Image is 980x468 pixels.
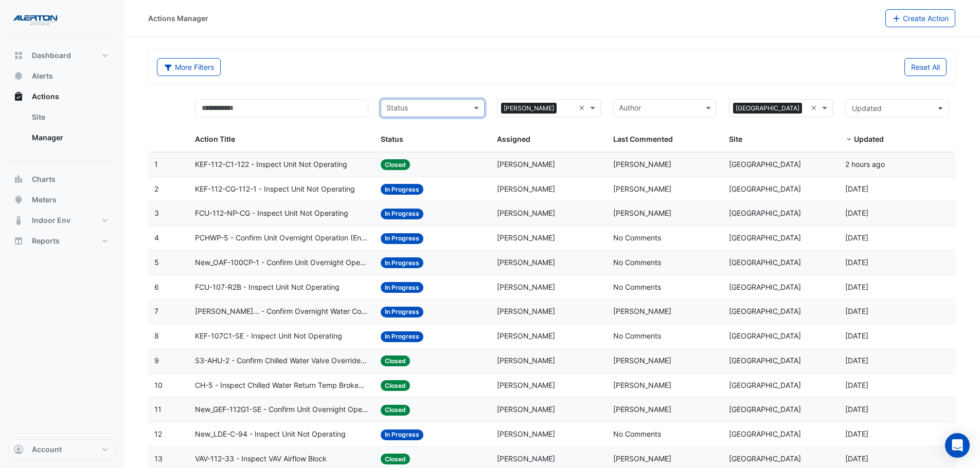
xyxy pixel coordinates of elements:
[729,381,801,389] span: [GEOGRAPHIC_DATA]
[381,331,423,342] span: In Progress
[729,307,801,315] span: [GEOGRAPHIC_DATA]
[13,215,24,226] app-icon: Indoor Env
[729,283,801,291] span: [GEOGRAPHIC_DATA]
[154,283,159,291] span: 6
[154,429,162,438] span: 12
[845,283,868,291] span: 2025-10-02T11:01:04.489
[154,307,158,315] span: 7
[729,258,801,267] span: [GEOGRAPHIC_DATA]
[613,356,671,365] span: [PERSON_NAME]
[32,174,56,184] span: Charts
[195,453,327,465] span: VAV-112-33 - Inspect VAV Airflow Block
[12,8,59,29] img: Company Logo
[32,195,57,205] span: Meters
[8,107,115,152] div: Actions
[613,135,673,143] span: Last Commented
[8,169,115,190] button: Charts
[24,127,115,148] a: Manager
[497,135,530,143] span: Assigned
[13,195,24,205] app-icon: Meters
[381,307,423,317] span: In Progress
[13,71,24,81] app-icon: Alerts
[154,258,159,267] span: 5
[13,91,24,102] app-icon: Actions
[845,405,868,414] span: 2025-09-15T14:48:56.574
[32,215,70,226] span: Indoor Env
[24,107,115,127] a: Site
[613,233,661,242] span: No Comments
[845,258,868,267] span: 2025-10-07T11:48:03.020
[845,331,868,340] span: 2025-09-15T15:47:30.868
[195,380,368,391] span: CH-5 - Inspect Chilled Water Return Temp Broken Sensor
[8,439,115,460] button: Account
[845,233,868,242] span: 2025-10-07T11:48:13.333
[729,135,742,143] span: Site
[32,71,53,81] span: Alerts
[729,160,801,169] span: [GEOGRAPHIC_DATA]
[154,331,159,340] span: 8
[613,331,661,340] span: No Comments
[729,209,801,217] span: [GEOGRAPHIC_DATA]
[579,102,587,114] span: Clear
[613,429,661,438] span: No Comments
[613,307,671,315] span: [PERSON_NAME]
[8,231,115,251] button: Reports
[885,9,956,27] button: Create Action
[195,330,342,342] span: KEF-107C1-SE - Inspect Unit Not Operating
[381,233,423,244] span: In Progress
[195,306,368,317] span: [PERSON_NAME]... - Confirm Overnight Water Consumption
[195,159,347,171] span: KEF-112-C1-122 - Inspect Unit Not Operating
[195,355,368,367] span: S3-AHU-2 - Confirm Chilled Water Valve Override Closed
[195,428,346,440] span: New_LDE-C-94 - Inspect Unit Not Operating
[381,184,423,195] span: In Progress
[811,102,819,114] span: Clear
[154,381,163,389] span: 10
[613,160,671,169] span: [PERSON_NAME]
[852,104,882,113] span: Updated
[845,160,885,169] span: 2025-10-10T07:38:36.515
[845,99,949,117] button: Updated
[381,429,423,440] span: In Progress
[381,405,410,416] span: Closed
[195,135,235,143] span: Action Title
[154,454,163,463] span: 13
[32,236,60,246] span: Reports
[729,405,801,414] span: [GEOGRAPHIC_DATA]
[497,283,555,291] span: [PERSON_NAME]
[195,282,340,293] span: FCU-107-R2B - Inspect Unit Not Operating
[845,454,868,463] span: 2025-09-15T11:43:02.567
[497,429,555,438] span: [PERSON_NAME]
[154,209,159,217] span: 3
[845,381,868,389] span: 2025-09-15T14:51:33.725
[497,307,555,315] span: [PERSON_NAME]
[381,135,403,143] span: Status
[497,381,555,389] span: [PERSON_NAME]
[613,209,671,217] span: [PERSON_NAME]
[154,405,162,414] span: 11
[154,233,159,242] span: 4
[195,232,368,244] span: PCHWP-5 - Confirm Unit Overnight Operation (Energy Waste)
[154,356,159,365] span: 9
[945,433,970,458] div: Open Intercom Messenger
[497,454,555,463] span: [PERSON_NAME]
[904,58,947,76] button: Reset All
[845,184,868,193] span: 2025-10-07T13:48:32.030
[8,210,115,231] button: Indoor Env
[613,258,661,267] span: No Comments
[195,257,368,269] span: New_OAF-100CP-1 - Confirm Unit Overnight Operation (Energy Waste)
[854,135,884,143] span: Updated
[195,208,348,219] span: FCU-112-NP-CG - Inspect Unit Not Operating
[381,209,423,219] span: In Progress
[381,380,410,391] span: Closed
[497,258,555,267] span: [PERSON_NAME]
[8,190,115,210] button: Meters
[148,13,208,24] div: Actions Manager
[13,50,24,61] app-icon: Dashboard
[729,184,801,193] span: [GEOGRAPHIC_DATA]
[845,356,868,365] span: 2025-09-15T14:54:56.718
[195,404,368,416] span: New_GEF-112G1-SE - Confirm Unit Overnight Operation (Energy Waste)
[381,159,410,170] span: Closed
[845,429,868,438] span: 2025-09-15T12:33:04.497
[845,209,868,217] span: 2025-10-07T13:46:15.426
[729,233,801,242] span: [GEOGRAPHIC_DATA]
